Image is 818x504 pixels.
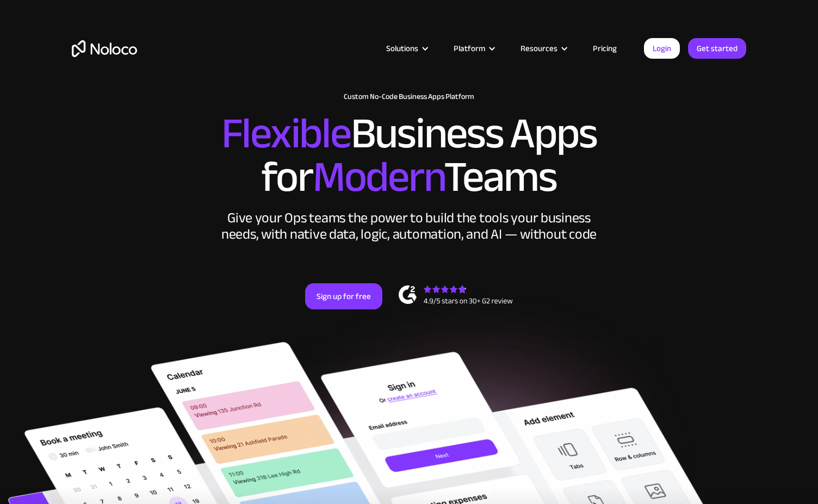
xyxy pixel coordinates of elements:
div: Platform [440,41,507,55]
span: Modern [313,136,444,217]
div: Resources [507,41,579,55]
div: Solutions [386,41,418,55]
a: Sign up for free [305,283,382,309]
div: Platform [454,41,485,55]
a: Get started [688,38,746,59]
span: Flexible [221,93,351,174]
a: home [72,40,137,57]
div: Solutions [373,41,440,55]
div: Resources [520,41,557,55]
div: Give your Ops teams the power to build the tools your business needs, with native data, logic, au... [219,210,599,242]
a: Pricing [579,41,630,55]
a: Login [644,38,680,59]
h2: Business Apps for Teams [72,112,746,199]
